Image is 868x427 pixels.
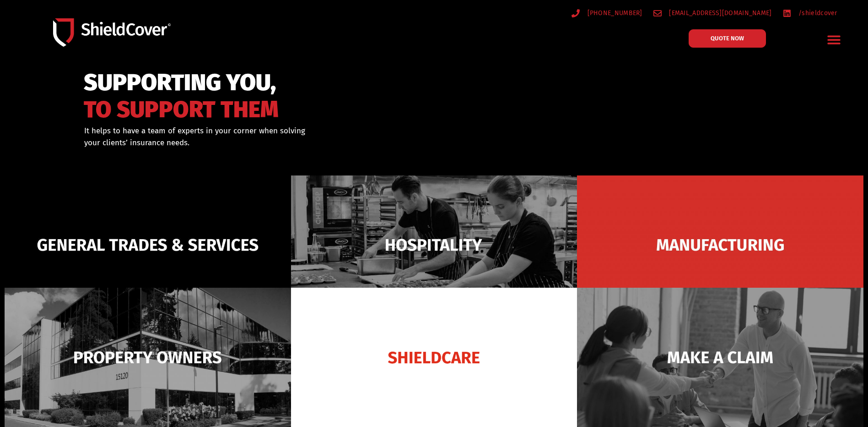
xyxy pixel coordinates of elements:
a: /shieldcover [783,7,837,19]
div: Menu Toggle [823,29,845,50]
img: Shield-Cover-Underwriting-Australia-logo-full [53,18,171,47]
span: [EMAIL_ADDRESS][DOMAIN_NAME] [667,7,771,19]
a: [EMAIL_ADDRESS][DOMAIN_NAME] [653,7,772,19]
div: It helps to have a team of experts in your corner when solving [84,125,481,148]
span: QUOTE NOW [711,35,744,41]
span: SUPPORTING YOU, [84,73,279,92]
a: QUOTE NOW [689,29,766,48]
p: your clients’ insurance needs. [84,137,481,149]
span: /shieldcover [796,7,837,19]
a: [PHONE_NUMBER] [571,7,642,19]
span: [PHONE_NUMBER] [585,7,642,19]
